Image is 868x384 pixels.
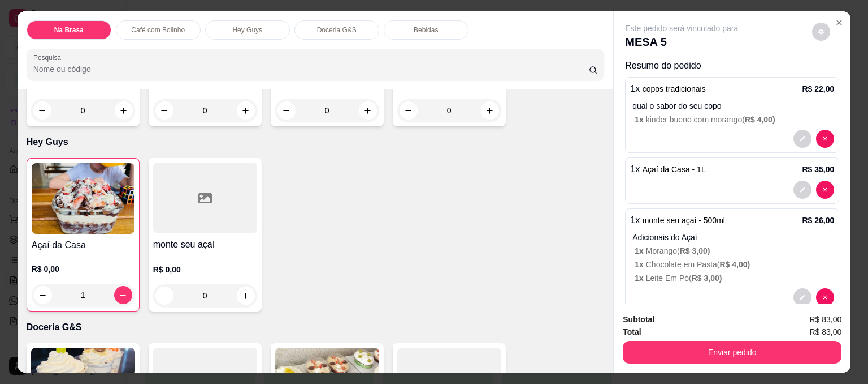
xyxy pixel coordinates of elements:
[625,34,738,50] p: MESA 5
[830,14,848,32] button: Close
[153,264,257,275] p: R$ 0,00
[816,288,834,306] button: decrease-product-quantity
[32,163,134,234] img: product-image
[630,82,705,96] p: 1 x
[680,246,710,255] span: R$ 3,00 )
[630,214,725,227] p: 1 x
[414,25,438,35] p: Bebidas
[33,63,589,75] input: Pesquisa
[27,321,605,334] p: Doceria G&S
[131,25,185,35] p: Café com Bolinho
[635,245,834,257] p: Morango (
[153,238,257,251] h4: monte seu açaí
[623,315,654,324] strong: Subtotal
[635,259,834,270] p: Chocolate em Pasta (
[643,216,725,225] span: monte seu açaí - 500ml
[625,23,738,34] p: Este pedido será vinculado para
[625,59,839,72] p: Resumo do pedido
[232,25,262,35] p: Hey Guys
[632,232,834,243] p: Adicionais do Açaí
[623,327,641,336] strong: Total
[632,100,834,112] p: qual o sabor do seu copo
[816,130,834,148] button: decrease-product-quantity
[816,181,834,199] button: decrease-product-quantity
[643,84,706,93] span: copos tradicionais
[635,114,834,125] p: kinder bueno com morango (
[809,326,841,338] span: R$ 83,00
[33,53,65,62] label: Pesquisa
[802,83,834,95] p: R$ 22,00
[32,263,134,275] p: R$ 0,00
[317,25,357,35] p: Doceria G&S
[643,165,706,174] span: Açaí da Casa - 1L
[812,23,830,41] button: decrease-product-quantity
[793,130,811,148] button: decrease-product-quantity
[809,313,841,326] span: R$ 83,00
[802,215,834,226] p: R$ 26,00
[692,274,722,283] span: R$ 3,00 )
[720,260,750,269] span: R$ 4,00 )
[635,115,645,124] span: 1 x
[54,25,84,35] p: Na Brasa
[635,274,645,283] span: 1 x
[635,246,645,255] span: 1 x
[802,164,834,175] p: R$ 35,00
[635,260,645,269] span: 1 x
[793,181,811,199] button: decrease-product-quantity
[27,135,605,149] p: Hey Guys
[32,238,134,252] h4: Açaí da Casa
[635,272,834,284] p: Leite Em Pó (
[623,341,841,364] button: Enviar pedido
[630,163,705,176] p: 1 x
[745,115,775,124] span: R$ 4,00 )
[793,288,811,306] button: decrease-product-quantity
